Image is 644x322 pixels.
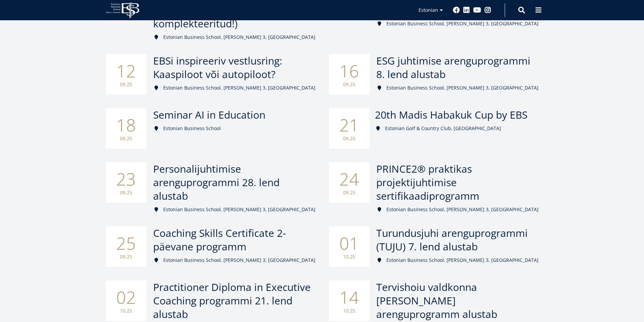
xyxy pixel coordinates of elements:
div: 25 [106,226,146,267]
small: 09.25 [113,253,140,260]
span: PRINCE2® praktikas projektijuhtimise sertifikaadiprogramm [376,162,479,203]
span: Practitioner Diploma in Executive Coaching programmi 21. lend alustab [153,280,311,321]
a: Instagram [484,7,491,14]
div: 21 [329,108,369,149]
div: Estonian Business School, [PERSON_NAME] 3, [GEOGRAPHIC_DATA] [376,206,539,213]
div: Estonian Business School, [PERSON_NAME] 3, [GEOGRAPHIC_DATA] [376,84,539,91]
small: 09.25 [336,135,363,142]
div: Estonian Business School, [PERSON_NAME] 3, [GEOGRAPHIC_DATA] [153,84,315,91]
div: Estonian Business School, [PERSON_NAME] 3, [GEOGRAPHIC_DATA] [153,34,315,41]
small: 09.25 [113,189,140,196]
small: 09.25 [113,81,140,88]
div: Estonian Business School, [PERSON_NAME] 3, [GEOGRAPHIC_DATA] [153,257,315,264]
small: 10.25 [336,253,363,260]
div: 16 [329,54,369,95]
div: 23 [106,162,146,203]
small: 09.25 [336,81,363,88]
span: ESG juhtimise arenguprogrammi 8. lend alustab [376,54,530,81]
div: Estonian Business School [153,125,315,132]
div: Estonian Business School, [PERSON_NAME] 3, [GEOGRAPHIC_DATA] [153,206,315,213]
span: 20th Madis Habakuk Cup by EBS [375,108,527,122]
div: 14 [329,280,369,321]
div: Estonian Golf & Country Club, [GEOGRAPHIC_DATA] [375,125,537,132]
a: Youtube [473,7,481,14]
div: 12 [106,54,146,95]
small: 10.25 [113,307,140,314]
small: 09.25 [336,189,363,196]
a: Linkedin [463,7,470,14]
div: 24 [329,162,369,203]
div: 18 [106,108,146,149]
span: Seminar AI in Education [153,108,265,122]
div: Estonian Business School, [PERSON_NAME] 3, [GEOGRAPHIC_DATA] [376,20,539,27]
div: Estonian Business School, [PERSON_NAME] 3, [GEOGRAPHIC_DATA] [376,257,539,264]
small: 09.25 [113,135,140,142]
div: 02 [106,280,146,321]
span: Personalijuhtimise arenguprogrammi 28. lend alustab [153,162,280,203]
span: EBSi inspireeriv vestlusring: Kaaspiloot või autopiloot? [153,54,282,81]
small: 10.25 [336,307,363,314]
div: 01 [329,226,369,267]
span: Coaching Skills Certificate 2-päevane programm [153,226,286,253]
span: Turundusjuhi arenguprogrammi (TUJU) 7. lend alustab [376,226,528,253]
a: Facebook [453,7,460,14]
